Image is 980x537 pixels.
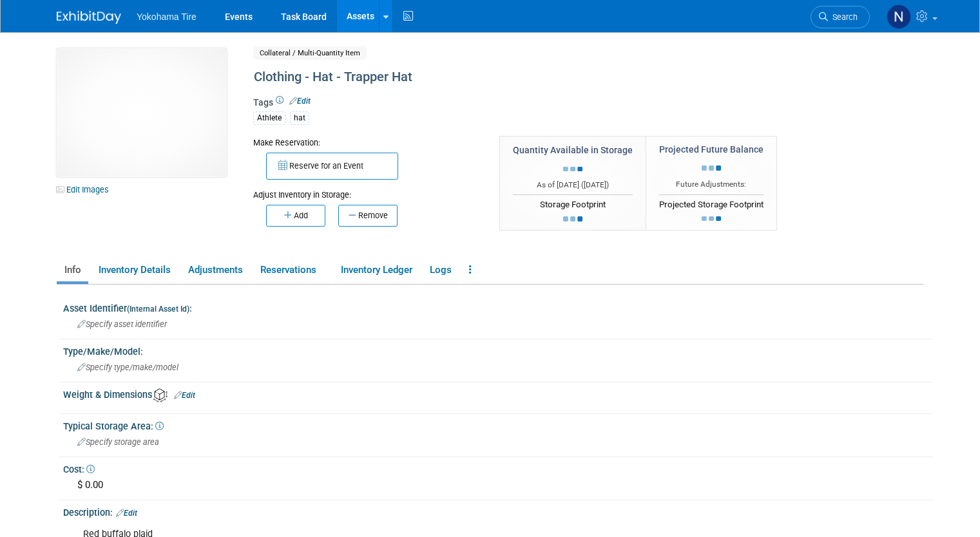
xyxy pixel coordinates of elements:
img: loading... [563,216,582,221]
span: Typical Storage Area: [63,421,164,431]
button: Reserve for an Event [266,153,398,180]
div: Adjust Inventory in Storage: [253,180,480,201]
div: As of [DATE] ( ) [513,180,633,191]
a: Edit [174,391,195,400]
div: Weight & Dimensions [63,385,933,402]
div: Future Adjustments: [659,179,764,190]
div: Description: [63,503,933,520]
a: Search [811,6,870,28]
div: hat [290,111,309,125]
a: Reservations [253,259,331,281]
span: Search [828,12,858,22]
button: Remove [338,205,398,227]
a: Edit [116,509,137,518]
div: Projected Future Balance [659,143,764,156]
img: Nate Menezes [887,5,911,29]
div: Tags [253,96,825,133]
div: Storage Footprint [513,194,633,211]
span: Specify storage area [77,437,159,447]
div: Athlete [253,111,285,125]
a: Inventory Ledger [333,259,419,281]
span: Specify type/make/model [77,363,178,372]
a: Edit Images [57,182,114,198]
img: ExhibitDay [57,11,121,24]
span: Collateral / Multi-Quantity Item [253,46,367,60]
div: Type/Make/Model: [63,342,933,358]
div: Projected Storage Footprint [659,194,764,211]
img: loading... [563,167,582,172]
img: Asset Weight and Dimensions [153,388,168,402]
a: Logs [422,259,459,281]
div: Make Reservation: [253,136,480,149]
a: Inventory Details [91,259,178,281]
img: View Images [57,48,227,177]
div: Quantity Available in Storage [513,144,633,156]
div: Clothing - Hat - Trapper Hat [249,66,825,89]
img: loading... [702,216,721,221]
small: (Internal Asset Id) [127,305,189,314]
div: Cost: [63,460,933,476]
div: $ 0.00 [73,475,923,495]
div: Asset Identifier : [63,299,933,315]
img: loading... [702,165,721,171]
span: [DATE] [584,180,606,189]
a: Adjustments [180,259,250,281]
button: Add [266,205,325,227]
a: Edit [289,97,311,106]
span: Specify asset identifier [77,319,167,329]
a: Info [57,259,88,281]
span: Yokohama Tire [137,12,197,22]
